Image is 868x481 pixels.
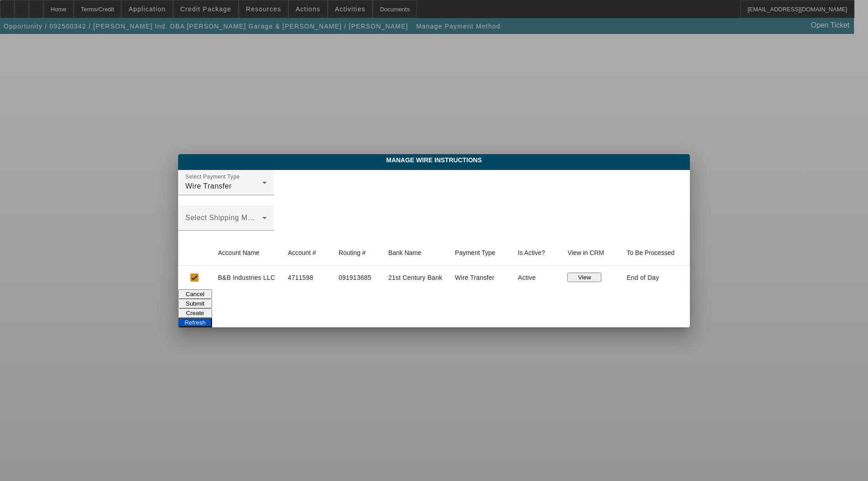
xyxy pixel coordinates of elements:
[388,248,421,258] div: Bank Name
[288,248,324,258] div: Account #
[178,289,212,299] button: Cancel
[448,266,510,289] td: Wire Transfer
[178,318,212,327] button: Refresh
[455,248,495,258] div: Payment Type
[185,214,267,222] mat-label: Select Shipping Method
[218,248,259,258] div: Account Name
[567,248,612,258] div: View in CRM
[288,248,316,258] div: Account #
[178,308,212,318] button: Create
[455,248,503,258] div: Payment Type
[388,248,440,258] div: Bank Name
[185,182,232,190] span: Wire Transfer
[518,248,545,258] div: Is Active?
[185,156,683,164] span: Manage Wire Instructions
[218,248,274,258] div: Account Name
[518,248,553,258] div: Is Active?
[211,266,281,289] td: B&B Industries LLC
[339,248,366,258] div: Routing #
[281,266,331,289] td: 4711598
[619,266,690,289] td: End of Day
[511,266,561,289] td: Active
[567,248,604,258] div: View in CRM
[331,266,381,289] td: 091913685
[627,248,683,258] div: To Be Processed
[381,266,448,289] td: 21st Century Bank
[627,248,675,258] div: To Be Processed
[339,248,374,258] div: Routing #
[185,174,240,179] mat-label: Select Payment Type
[178,299,212,308] button: Submit
[567,273,601,282] button: View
